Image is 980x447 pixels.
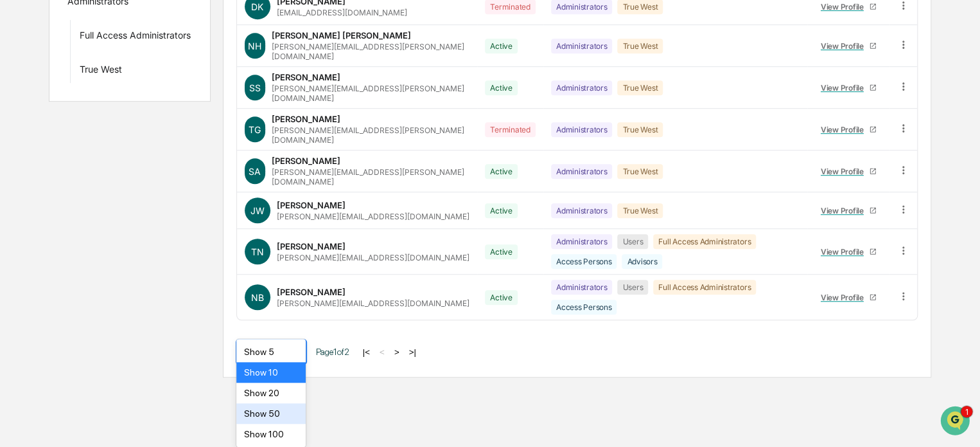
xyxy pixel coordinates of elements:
[272,156,340,166] div: [PERSON_NAME]
[80,64,122,79] div: True West
[8,282,86,305] a: 🔎Data Lookup
[251,1,263,12] span: DK
[653,234,756,249] div: Full Access Administrators
[218,102,234,117] button: Start new chat
[316,347,349,357] span: Page 1 of 2
[821,247,869,257] div: View Profile
[249,124,261,135] span: TG
[617,80,663,95] div: True West
[617,234,648,249] div: Users
[815,242,882,262] a: View Profile
[815,36,882,56] a: View Profile
[26,210,36,220] img: 1746055101610-c473b297-6a78-478c-a979-82029cc54cd1
[617,203,663,218] div: True West
[128,318,155,328] span: Pylon
[236,362,306,383] div: Show 10
[107,174,111,185] span: •
[272,167,469,187] div: [PERSON_NAME][EMAIL_ADDRESS][PERSON_NAME][DOMAIN_NAME]
[485,122,536,137] div: Terminated
[617,164,663,179] div: True West
[272,30,411,41] div: [PERSON_NAME] [PERSON_NAME]
[653,280,756,295] div: Full Access Administrators
[250,205,265,216] span: JW
[272,84,469,103] div: [PERSON_NAME][EMAIL_ADDRESS][PERSON_NAME][DOMAIN_NAME]
[13,142,86,152] div: Past conversations
[26,287,81,300] span: Data Lookup
[13,264,23,274] div: 🖐️
[107,209,111,219] span: •
[485,290,518,305] div: Active
[551,80,613,95] div: Administrators
[821,206,869,215] div: View Profile
[551,234,613,249] div: Administrators
[248,41,261,51] span: NH
[8,257,88,280] a: 🖐️Preclearance
[27,98,50,121] img: 8933085812038_c878075ebb4cc5468115_72.jpg
[485,80,518,95] div: Active
[40,209,104,219] span: [PERSON_NAME]
[551,164,613,179] div: Administrators
[815,287,882,307] a: View Profile
[236,342,306,362] div: Show 5
[277,253,469,262] div: [PERSON_NAME][EMAIL_ADDRESS][DOMAIN_NAME]
[13,98,36,121] img: 1746055101610-c473b297-6a78-478c-a979-82029cc54cd1
[277,287,346,297] div: [PERSON_NAME]
[58,111,177,121] div: We're available if you need us!
[485,244,518,259] div: Active
[359,347,374,358] button: |<
[551,203,613,218] div: Administrators
[376,347,389,358] button: <
[551,254,617,269] div: Access Persons
[821,2,869,12] div: View Profile
[277,200,346,210] div: [PERSON_NAME]
[13,288,23,298] div: 🔎
[33,58,212,71] input: Clear
[272,125,469,145] div: [PERSON_NAME][EMAIL_ADDRESS][PERSON_NAME][DOMAIN_NAME]
[249,166,261,177] span: SA
[249,82,261,93] span: SS
[815,201,882,221] a: View Profile
[815,161,882,181] a: View Profile
[815,120,882,140] a: View Profile
[91,318,155,328] a: Powered byPylon
[88,257,164,280] a: 🗄️Attestations
[236,424,306,444] div: Show 100
[485,164,518,179] div: Active
[272,72,340,82] div: [PERSON_NAME]
[821,83,869,93] div: View Profile
[617,122,663,137] div: True West
[80,30,191,45] div: Full Access Administrators
[277,8,407,17] div: [EMAIL_ADDRESS][DOMAIN_NAME]
[106,262,159,275] span: Attestations
[390,347,403,358] button: >
[58,98,211,111] div: Start new chat
[939,405,974,439] iframe: Open customer support
[551,39,613,53] div: Administrators
[277,241,346,251] div: [PERSON_NAME]
[485,203,518,218] div: Active
[821,41,869,51] div: View Profile
[617,280,648,295] div: Users
[236,403,306,424] div: Show 50
[251,292,264,303] span: NB
[114,209,140,219] span: [DATE]
[485,39,518,53] div: Active
[277,212,469,221] div: [PERSON_NAME][EMAIL_ADDRESS][DOMAIN_NAME]
[272,114,340,124] div: [PERSON_NAME]
[93,264,103,274] div: 🗄️
[277,298,469,308] div: [PERSON_NAME][EMAIL_ADDRESS][DOMAIN_NAME]
[236,383,306,403] div: Show 20
[26,262,83,275] span: Preclearance
[13,197,33,217] img: Jack Rasmussen
[821,125,869,134] div: View Profile
[40,174,104,185] span: [PERSON_NAME]
[821,167,869,176] div: View Profile
[199,140,234,155] button: See all
[622,254,662,269] div: Advisors
[551,300,617,315] div: Access Persons
[251,246,264,257] span: TN
[114,174,140,185] span: [DATE]
[821,293,869,302] div: View Profile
